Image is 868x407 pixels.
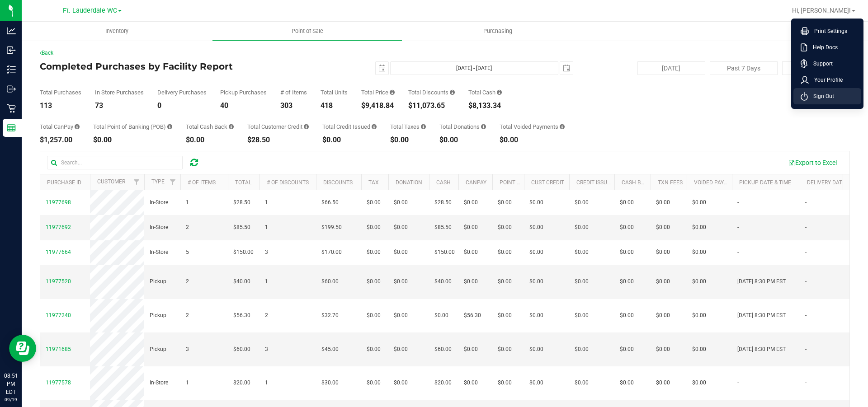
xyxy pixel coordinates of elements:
[46,278,71,285] span: 11977520
[439,124,486,130] div: Total Donations
[46,379,71,386] span: 11977578
[367,345,381,354] span: $0.00
[186,223,189,232] span: 2
[321,277,339,286] span: $60.00
[46,312,71,318] span: 11977240
[361,89,395,95] div: Total Price
[186,379,189,387] span: 1
[737,198,739,207] span: -
[4,372,18,396] p: 08:51 PM EDT
[186,345,189,354] span: 3
[464,248,478,257] span: $0.00
[321,89,348,95] div: Total Units
[620,277,634,286] span: $0.00
[737,311,786,320] span: [DATE] 8:30 PM EST
[805,277,807,286] span: -
[321,248,342,257] span: $170.00
[805,248,807,257] span: -
[560,62,573,75] span: select
[40,89,81,95] div: Total Purchases
[390,124,426,130] div: Total Taxes
[47,179,81,186] a: Purchase ID
[150,198,168,207] span: In-Store
[575,345,589,354] span: $0.00
[805,379,807,387] span: -
[807,179,845,186] a: Delivery Date
[150,311,166,320] span: Pickup
[692,311,706,320] span: $0.00
[280,89,307,95] div: # of Items
[4,396,18,403] p: 09/19
[46,249,71,255] span: 11977664
[93,27,141,35] span: Inventory
[247,136,309,144] div: $28.50
[529,277,543,286] span: $0.00
[656,223,670,232] span: $0.00
[150,248,168,257] span: In-Store
[7,65,16,74] inline-svg: Inventory
[656,198,670,207] span: $0.00
[321,102,348,109] div: 418
[529,248,543,257] span: $0.00
[394,345,408,354] span: $0.00
[233,311,250,320] span: $56.30
[372,124,377,130] i: Sum of all account credit issued for all refunds from returned purchases in the date range.
[265,379,268,387] span: 1
[464,311,481,320] span: $56.30
[434,198,452,207] span: $28.50
[498,277,512,286] span: $0.00
[396,179,422,186] a: Donation
[805,223,807,232] span: -
[361,102,395,109] div: $9,418.84
[7,26,16,35] inline-svg: Analytics
[434,223,452,232] span: $85.50
[434,345,452,354] span: $60.00
[434,379,452,387] span: $20.00
[575,379,589,387] span: $0.00
[247,124,309,130] div: Total Customer Credit
[368,179,379,186] a: Tax
[367,277,381,286] span: $0.00
[656,311,670,320] span: $0.00
[7,123,16,132] inline-svg: Reports
[46,224,71,230] span: 11977692
[75,124,80,130] i: Sum of the successful, non-voided CanPay payment transactions for all purchases in the date range.
[151,178,165,185] a: Type
[40,124,80,130] div: Total CanPay
[408,102,455,109] div: $11,073.65
[808,59,833,68] span: Support
[464,345,478,354] span: $0.00
[692,277,706,286] span: $0.00
[739,179,791,186] a: Pickup Date & Time
[637,61,705,75] button: [DATE]
[40,61,310,71] h4: Completed Purchases by Facility Report
[390,89,395,95] i: Sum of the total prices of all purchases in the date range.
[560,124,565,130] i: Sum of all voided payment transaction amounts, excluding tips and transaction fees, for all purch...
[265,223,268,232] span: 1
[576,179,614,186] a: Credit Issued
[692,248,706,257] span: $0.00
[620,248,634,257] span: $0.00
[497,89,502,95] i: Sum of the successful, non-voided cash payment transactions for all purchases in the date range. ...
[500,179,564,186] a: Point of Banking (POB)
[575,311,589,320] span: $0.00
[500,136,565,144] div: $0.00
[367,379,381,387] span: $0.00
[150,277,166,286] span: Pickup
[95,89,144,95] div: In Store Purchases
[9,335,36,362] iframe: Resource center
[150,345,166,354] span: Pickup
[468,89,502,95] div: Total Cash
[436,179,451,186] a: Cash
[656,277,670,286] span: $0.00
[46,346,71,352] span: 11971685
[498,345,512,354] span: $0.00
[265,248,268,257] span: 3
[531,179,564,186] a: Cust Credit
[394,248,408,257] span: $0.00
[498,248,512,257] span: $0.00
[40,102,81,109] div: 113
[421,124,426,130] i: Sum of the total taxes for all purchases in the date range.
[390,136,426,144] div: $0.00
[280,102,307,109] div: 303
